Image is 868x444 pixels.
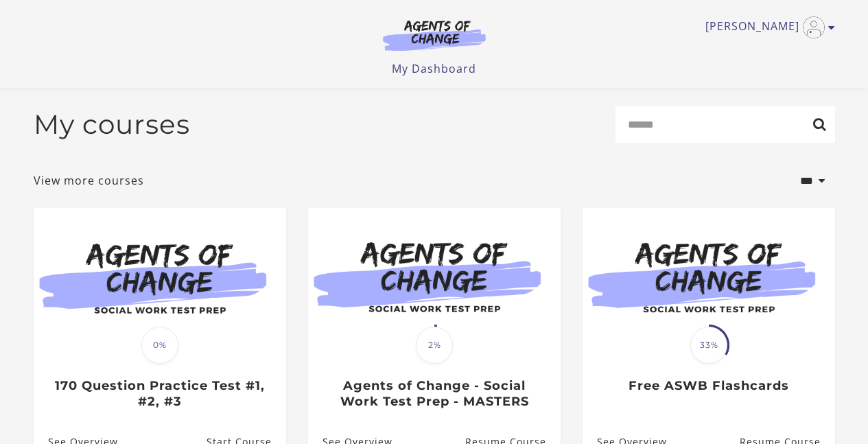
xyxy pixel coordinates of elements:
[416,327,453,364] span: 2%
[322,378,546,409] h3: Agents of Change - Social Work Test Prep - MASTERS
[392,61,476,76] a: My Dashboard
[705,16,828,38] a: Toggle menu
[34,172,144,189] a: View more courses
[34,108,190,141] h2: My courses
[368,19,500,51] img: Agents of Change Logo
[690,327,727,364] span: 33%
[141,327,178,364] span: 0%
[48,378,271,409] h3: 170 Question Practice Test #1, #2, #3
[597,378,820,394] h3: Free ASWB Flashcards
